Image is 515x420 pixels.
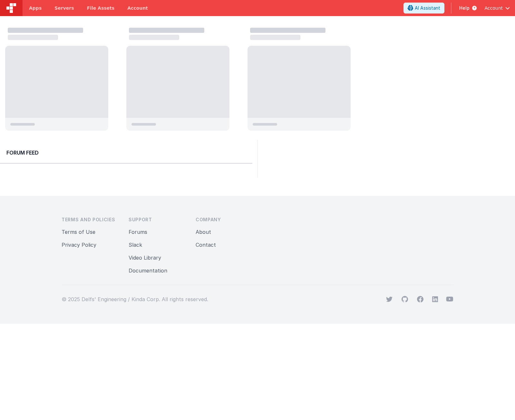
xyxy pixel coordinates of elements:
[87,5,115,11] span: File Assets
[62,295,208,303] p: © 2025 Delfs' Engineering / Kinda Corp. All rights reserved.
[403,3,444,14] button: AI Assistant
[484,5,503,11] span: Account
[196,228,211,236] button: About
[62,229,95,235] a: Terms of Use
[129,267,167,274] button: Documentation
[62,242,96,248] a: Privacy Policy
[484,5,510,11] button: Account
[196,241,216,249] button: Contact
[54,5,74,11] span: Servers
[129,241,142,249] button: Slack
[62,216,118,223] h3: Terms and Policies
[29,5,42,11] span: Apps
[459,5,470,11] span: Help
[129,228,147,236] button: Forums
[196,216,252,223] h3: Company
[129,216,185,223] h3: Support
[196,229,211,235] a: About
[6,149,246,157] h2: Forum Feed
[129,242,142,248] a: Slack
[432,296,438,302] svg: viewBox="0 0 24 24" aria-hidden="true">
[129,254,161,262] button: Video Library
[415,5,440,11] span: AI Assistant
